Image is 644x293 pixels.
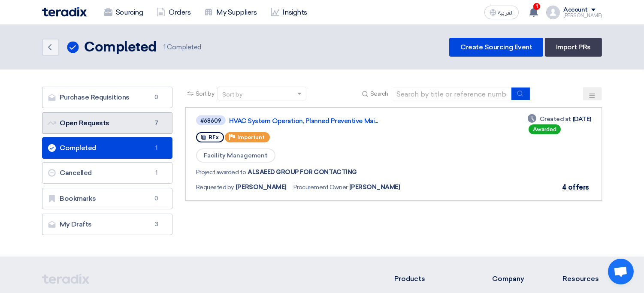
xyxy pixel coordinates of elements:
[349,183,400,192] span: [PERSON_NAME]
[370,89,388,98] span: Search
[42,7,87,17] img: Teradix logo
[42,214,172,235] a: My Drafts3
[392,88,512,100] input: Search by title or reference number
[394,274,467,284] li: Products
[563,13,602,18] div: [PERSON_NAME]
[528,115,591,124] div: [DATE]
[42,137,172,159] a: Completed1
[237,134,265,140] span: Important
[151,220,162,229] span: 3
[151,169,162,177] span: 1
[563,6,588,14] div: Account
[222,90,242,99] div: Sort by
[42,188,172,209] a: Bookmarks0
[545,38,602,57] a: Import PRs
[196,89,215,98] span: Sort by
[498,10,514,16] span: العربية
[229,117,444,125] a: HVAC System Operation, Planned Preventive Mai...
[533,3,540,10] span: 1
[484,6,519,19] button: العربية
[196,183,234,192] span: Requested by
[608,259,634,284] a: Open chat
[197,3,263,22] a: My Suppliers
[546,6,560,19] img: profile_test.png
[42,162,172,184] a: Cancelled1
[236,183,287,192] span: [PERSON_NAME]
[163,43,166,51] span: 1
[529,124,561,134] div: Awarded
[264,3,314,22] a: Insights
[196,148,275,163] span: Facility Management
[84,39,157,56] h2: Completed
[196,168,246,177] span: Project awarded to
[200,118,221,124] div: #68609
[209,134,219,140] span: RFx
[150,3,197,22] a: Orders
[42,87,172,108] a: Purchase Requisitions0
[42,112,172,134] a: Open Requests7
[151,119,162,127] span: 7
[151,194,162,203] span: 0
[449,38,543,57] a: Create Sourcing Event
[562,183,589,191] span: 4 offers
[151,144,162,152] span: 1
[248,169,357,176] a: ALSAEED GROUP FOR CONTACTING
[151,93,162,102] span: 0
[492,274,537,284] li: Company
[163,42,201,52] span: Completed
[540,115,571,124] span: Created at
[562,274,602,284] li: Resources
[293,183,348,192] span: Procurement Owner
[97,3,150,22] a: Sourcing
